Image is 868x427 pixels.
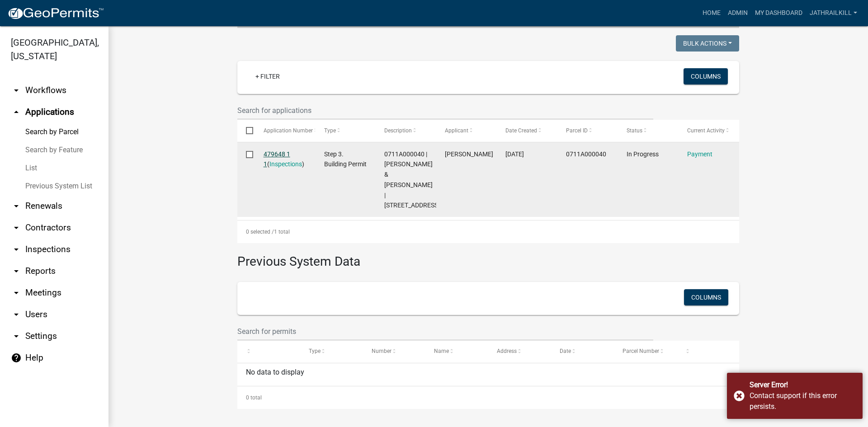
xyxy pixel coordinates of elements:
i: arrow_drop_down [11,222,22,233]
span: Status [627,127,642,134]
span: 0711A000040 [566,150,606,158]
h3: Previous System Data [237,243,739,271]
datatable-header-cell: Address [488,341,551,362]
span: Applicant [445,127,468,134]
span: Parcel Number [623,348,659,354]
i: arrow_drop_down [11,331,22,342]
button: Bulk Actions [676,35,739,52]
a: Payment [687,150,712,158]
datatable-header-cell: Date [551,341,614,362]
input: Search for permits [237,322,653,341]
div: Contact support if this error persists. [750,390,856,412]
span: 0 selected / [246,229,274,235]
button: Columns [684,68,728,84]
datatable-header-cell: Description [376,120,436,141]
div: No data to display [237,363,739,386]
a: + Filter [248,68,287,84]
datatable-header-cell: Type [300,341,363,362]
i: help [11,352,22,363]
datatable-header-cell: Date Created [497,120,557,141]
i: arrow_drop_down [11,244,22,255]
span: Step 3. Building Permit [324,150,367,168]
div: 1 total [237,221,739,243]
span: Address [497,348,517,354]
span: Name [434,348,449,354]
div: Server Error! [750,380,856,390]
datatable-header-cell: Application Number [255,120,315,141]
i: arrow_drop_down [11,85,22,96]
datatable-header-cell: Type [315,120,376,141]
span: Date [560,348,571,354]
i: arrow_drop_down [11,287,22,298]
span: Type [324,127,336,134]
span: Number [372,348,392,354]
a: Jathrailkill [806,5,861,22]
i: arrow_drop_down [11,266,22,277]
span: 0711A000040 | MILLER MICHAEL A & THERESA D | 84 MORNINGSIDE DR [384,150,440,209]
datatable-header-cell: Status [618,120,679,141]
datatable-header-cell: Applicant [436,120,497,141]
a: Admin [724,5,751,22]
span: Description [384,127,412,134]
input: Search for applications [237,101,653,120]
div: 0 total [237,386,739,409]
a: Inspections [269,160,302,168]
datatable-header-cell: Parcel ID [557,120,618,141]
span: Application Number [264,127,313,134]
datatable-header-cell: Parcel Number [614,341,677,362]
i: arrow_drop_down [11,309,22,320]
i: arrow_drop_down [11,201,22,211]
datatable-header-cell: Select [237,120,255,141]
span: Date Created [505,127,537,134]
datatable-header-cell: Name [425,341,488,362]
a: 479648 1 1 [264,150,290,168]
datatable-header-cell: Current Activity [679,120,739,141]
datatable-header-cell: Number [363,341,426,362]
span: Type [309,348,321,354]
span: Current Activity [687,127,725,134]
a: Home [699,5,724,22]
span: 09/17/2025 [505,150,524,158]
span: PHILLIP JOHNSON [445,150,493,158]
a: My Dashboard [751,5,806,22]
span: In Progress [627,150,659,158]
div: ( ) [264,149,307,170]
i: arrow_drop_up [11,107,22,117]
button: Columns [684,289,728,305]
span: Parcel ID [566,127,588,134]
